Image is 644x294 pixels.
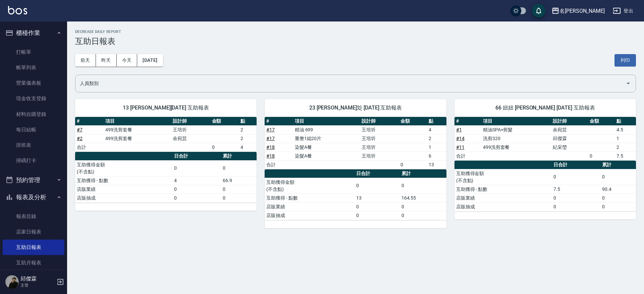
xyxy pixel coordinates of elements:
a: 互助月報表 [3,255,64,270]
td: 499洗剪套餐 [104,125,171,134]
td: 互助獲得金額 (不含點) [265,178,355,194]
a: #2 [77,136,83,141]
th: 日合計 [172,152,221,161]
table: a dense table [75,117,257,152]
a: 營業儀表板 [3,75,64,91]
td: 紀采瑩 [551,143,588,152]
td: 0 [355,211,399,220]
img: Logo [8,6,27,14]
td: 0 [172,185,221,194]
td: 王培圻 [360,134,398,143]
a: 報表目錄 [3,209,64,224]
td: 7.5 [615,152,636,160]
td: 精油SPA+剪髮 [481,125,551,134]
td: 王培圻 [360,125,398,134]
th: # [75,117,104,126]
th: 設計師 [551,117,588,126]
td: 7.5 [552,185,600,194]
table: a dense table [454,117,636,161]
button: 預約管理 [3,171,64,189]
table: a dense table [75,152,257,203]
button: 昨天 [96,54,117,67]
td: 染髮A餐 [293,143,360,152]
td: 13 [427,160,446,169]
td: 164.55 [400,194,446,202]
span: 66 妞妞 [PERSON_NAME] [DATE] 互助報表 [463,104,628,111]
a: #1 [456,127,462,132]
td: 互助獲得 - 點數 [75,176,172,185]
button: Open [623,78,634,89]
td: 王培圻 [360,143,398,152]
td: 0 [172,160,221,176]
table: a dense table [265,169,446,220]
th: 項目 [293,117,360,126]
th: 金額 [210,117,239,126]
td: 4 [239,143,257,152]
td: 店販抽成 [75,194,172,202]
td: 0 [600,202,636,211]
span: 13 [PERSON_NAME][DATE] 互助報表 [83,104,249,111]
h2: Decrease Daily Report [75,30,636,34]
td: 0 [221,185,257,194]
table: a dense table [265,117,446,169]
td: 13 [355,194,399,202]
td: 0 [355,178,399,194]
td: 0 [221,160,257,176]
td: 精油 699 [293,125,360,134]
th: # [265,117,293,126]
td: 店販業績 [75,185,172,194]
a: 店家日報表 [3,224,64,240]
th: 點 [427,117,446,126]
td: 店販業績 [265,202,355,211]
a: #14 [456,136,465,141]
th: 設計師 [171,117,210,126]
button: 報表及分析 [3,188,64,206]
td: 互助獲得 - 點數 [454,185,552,194]
a: 材料自購登錄 [3,107,64,122]
td: 4 [427,125,446,134]
span: 23 [PERSON_NAME]彣 [DATE] 互助報表 [273,104,438,111]
a: 現金收支登錄 [3,91,64,106]
td: 互助獲得 - 點數 [265,194,355,202]
td: 店販業績 [454,194,552,202]
p: 主管 [20,282,55,288]
div: 名[PERSON_NAME] [559,7,605,15]
td: 1 [427,143,446,152]
img: Person [5,275,19,289]
button: 櫃檯作業 [3,24,64,42]
a: 打帳單 [3,44,64,60]
a: 排班表 [3,137,64,153]
button: [DATE] [137,54,163,67]
td: 合計 [265,160,293,169]
td: 0 [210,143,239,152]
table: a dense table [454,161,636,211]
td: 2 [239,134,257,143]
th: # [454,117,481,126]
button: 前天 [75,54,96,67]
td: 互助獲得金額 (不含點) [75,160,172,176]
td: 店販抽成 [454,202,552,211]
td: 重整1組20片 [293,134,360,143]
td: 66.9 [221,176,257,185]
td: 合計 [454,152,481,160]
td: 0 [355,202,399,211]
td: 0 [552,169,600,185]
a: #17 [266,127,275,132]
td: 0 [400,211,446,220]
td: 4 [172,176,221,185]
th: 累計 [221,152,257,161]
th: 日合計 [552,161,600,169]
td: 染髮A餐 [293,152,360,160]
th: 設計師 [360,117,398,126]
td: 王培圻 [171,125,210,134]
td: 0 [600,169,636,185]
td: 邱傑霖 [551,134,588,143]
td: 余宛芸 [171,134,210,143]
button: 列印 [614,54,636,67]
td: 6 [427,152,446,160]
td: 合計 [75,143,104,152]
td: 0 [399,160,427,169]
a: #17 [266,136,275,141]
td: 499洗剪套餐 [104,134,171,143]
th: 累計 [600,161,636,169]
